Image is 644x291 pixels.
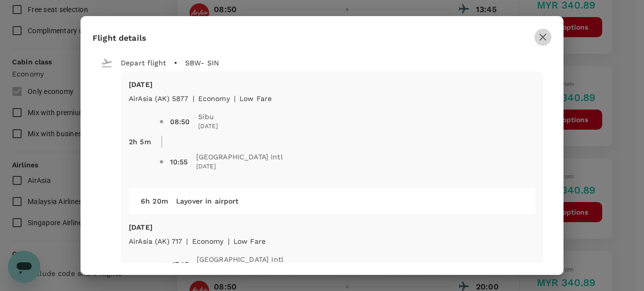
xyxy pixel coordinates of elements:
p: Depart flight [121,58,166,68]
span: 6h 20m [141,197,168,205]
span: Flight details [93,33,146,43]
p: economy [198,93,230,104]
span: | [186,237,188,245]
span: [GEOGRAPHIC_DATA] Intl [196,152,283,162]
p: AirAsia (AK) 717 [129,236,182,246]
p: Low Fare [233,236,266,246]
p: Low Fare [239,93,272,104]
span: | [193,94,194,103]
div: 10:55 [170,157,188,167]
span: | [228,237,229,245]
span: | [234,94,235,103]
p: 2h 5m [129,137,151,147]
p: AirAsia (AK) 5877 [129,93,189,104]
p: SBW - SIN [185,58,219,68]
span: Sibu [198,112,218,122]
div: 17:15 [172,259,189,269]
div: 08:50 [170,117,190,127]
p: [DATE] [129,79,535,89]
span: [DATE] [198,122,218,132]
p: economy [192,236,224,246]
span: Layover in airport [176,197,239,205]
span: [DATE] [196,162,283,172]
p: [DATE] [129,222,535,232]
span: [GEOGRAPHIC_DATA] Intl [197,254,283,264]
